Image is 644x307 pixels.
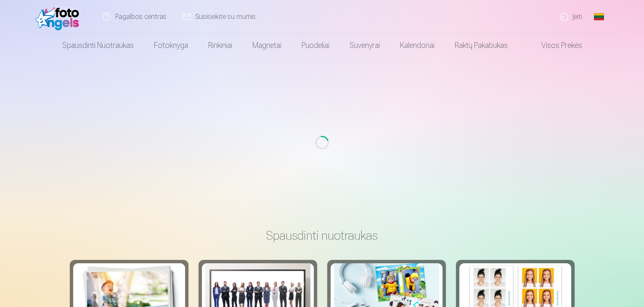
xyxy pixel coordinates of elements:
a: Kalendoriai [390,34,445,57]
a: Raktų pakabukas [445,34,518,57]
a: Fotoknyga [144,34,198,57]
img: /fa2 [35,3,84,30]
h3: Spausdinti nuotraukas [77,228,568,243]
a: Visos prekės [518,34,592,57]
a: Suvenyrai [339,34,390,57]
a: Magnetai [242,34,292,57]
a: Spausdinti nuotraukas [52,34,144,57]
a: Rinkiniai [198,34,242,57]
a: Puodeliai [292,34,339,57]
